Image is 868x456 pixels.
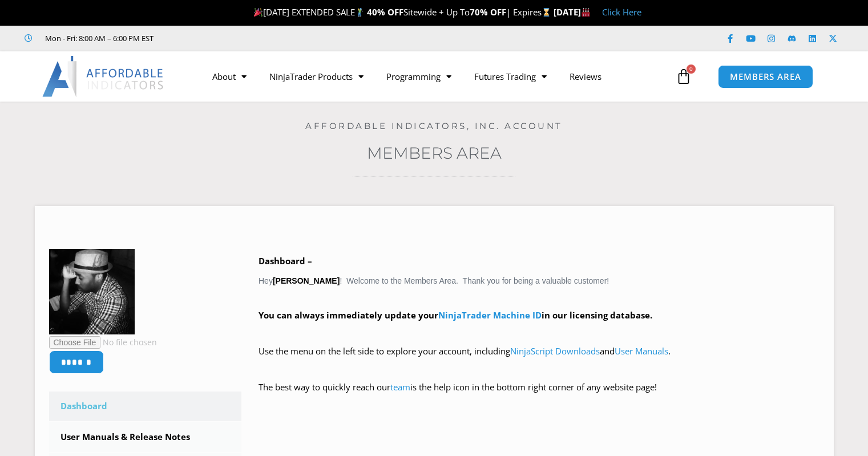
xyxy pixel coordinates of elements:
[259,344,819,376] p: Use the menu on the left side to explore your account, including and .
[659,60,709,93] a: 0
[49,422,242,452] a: User Manuals & Release Notes
[259,309,652,321] strong: You can always immediately update your in our licensing database.
[356,8,364,17] img: 🏌️‍♂️
[554,6,591,18] strong: [DATE]
[251,6,554,18] span: [DATE] EXTENDED SALE Sitewide + Up To | Expires
[615,345,668,357] a: User Manuals
[390,381,410,393] a: team
[367,143,502,163] a: Members Area
[602,6,641,18] a: Click Here
[510,345,600,357] a: NinjaScript Downloads
[254,8,263,17] img: 🎉
[169,33,341,44] iframe: Customer reviews powered by Trustpilot
[582,8,590,17] img: 🏭
[438,309,542,321] a: NinjaTrader Machine ID
[201,63,673,90] nav: Menu
[201,63,258,90] a: About
[42,31,154,45] span: Mon - Fri: 8:00 AM – 6:00 PM EST
[367,6,403,18] strong: 40% OFF
[687,64,696,74] span: 0
[49,392,242,421] a: Dashboard
[273,276,340,285] strong: [PERSON_NAME]
[730,72,801,81] span: MEMBERS AREA
[305,120,563,131] a: Affordable Indicators, Inc. Account
[42,56,165,97] img: LogoAI | Affordable Indicators – NinjaTrader
[375,63,463,90] a: Programming
[259,253,819,411] div: Hey ! Welcome to the Members Area. Thank you for being a valuable customer!
[558,63,613,90] a: Reviews
[258,63,375,90] a: NinjaTrader Products
[259,255,312,267] b: Dashboard –
[718,65,813,88] a: MEMBERS AREA
[542,8,551,17] img: ⌛
[463,63,558,90] a: Futures Trading
[259,380,819,411] p: The best way to quickly reach our is the help icon in the bottom right corner of any website page!
[49,249,135,334] img: f7112a51e0fcf315e3b4805ca5cae9f1b1f9dec36e4fe1df20c367b4deae0ed4
[470,6,506,18] strong: 70% OFF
